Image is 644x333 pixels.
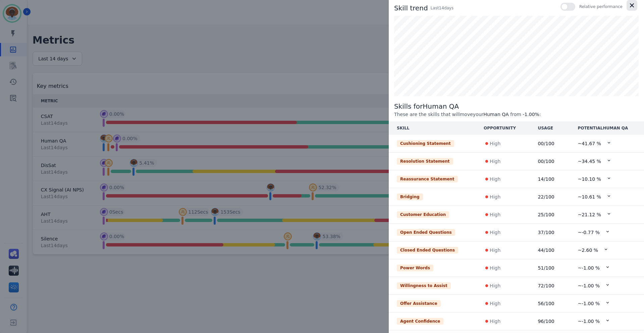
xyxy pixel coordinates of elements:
[397,140,454,147] div: Cushioning Statement
[397,282,451,289] div: Willingness to Assist
[490,176,500,182] p: High
[578,247,598,254] span: ~ 2.60 %
[490,140,500,147] p: High
[578,193,601,200] span: ~ 10.61 %
[397,318,443,325] div: Agent Confidence
[578,176,601,182] span: ~ 10.10 %
[579,4,623,9] span: Relative performance
[578,140,601,147] span: ~ 41.67 %
[538,194,554,200] span: 22 /100
[538,283,554,288] span: 72 /100
[394,3,428,13] p: Skill trend
[538,159,554,164] span: 00 /100
[538,230,554,235] span: 37 /100
[397,176,458,182] div: Reassurance Statement
[490,282,500,289] p: High
[578,300,600,307] span: ~ -1.00 %
[397,247,458,254] div: Closed Ended Questions
[490,158,500,165] p: High
[523,112,539,117] span: -1.00 %
[538,212,554,217] span: 25 /100
[490,247,500,254] p: High
[397,158,453,165] div: Resolution Statement
[578,229,600,236] span: ~ -0.77 %
[397,125,410,131] div: SKILL
[538,247,554,253] span: 44 /100
[538,141,554,146] span: 00 /100
[394,102,644,111] p: Skills for Human QA
[578,211,601,218] span: ~ 21.12 %
[490,193,500,200] p: High
[490,318,500,325] p: High
[483,112,509,117] span: Human QA
[578,158,601,165] span: ~ 34.45 %
[538,125,553,131] div: USAGE
[484,125,516,131] div: OPPORTUNITY
[394,111,644,118] p: These are the skills that will move your from :
[538,265,554,271] span: 51 /100
[538,301,554,306] span: 56 /100
[431,5,454,11] p: Last 14 day s
[397,229,455,236] div: Open Ended Questions
[578,125,628,131] div: POTENTIAL Human QA
[397,211,449,218] div: Customer Education
[578,282,600,289] span: ~ -1.00 %
[490,229,500,236] p: High
[490,300,500,307] p: High
[538,319,554,324] span: 96 /100
[397,265,433,271] div: Power Words
[490,211,500,218] p: High
[397,300,441,307] div: Offer Assistance
[538,176,554,182] span: 14 /100
[578,265,600,271] span: ~ -1.00 %
[397,193,423,200] div: Bridging
[490,265,500,271] p: High
[578,318,600,325] span: ~ -1.00 %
